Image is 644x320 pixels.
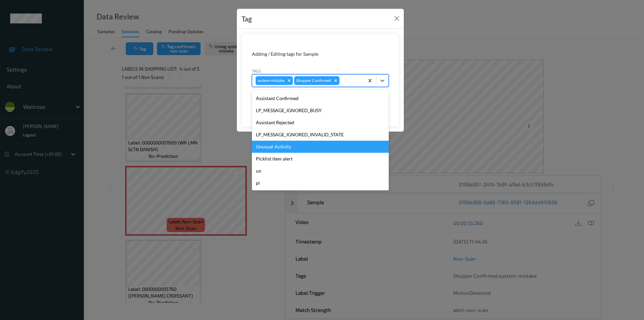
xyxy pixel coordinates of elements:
div: LP_MESSAGE_IGNORED_INVALID_STATE [252,129,389,141]
div: Shopper Confirmed [294,76,332,85]
div: Remove system-mistake [285,76,293,85]
div: system-mistake [256,76,285,85]
div: un [252,165,389,177]
div: Assistant Confirmed [252,92,389,104]
div: Adding / Editing tags for Sample [252,51,389,57]
div: Unusual-Activity [252,141,389,153]
label: Tags [252,68,261,74]
div: Remove Shopper Confirmed [332,76,339,85]
div: LP_MESSAGE_IGNORED_BUSY [252,104,389,117]
div: pi [252,177,389,189]
div: Tag [241,13,252,24]
div: Assistant Rejected [252,117,389,129]
button: Close [392,14,401,23]
div: Picklist item alert [252,153,389,165]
